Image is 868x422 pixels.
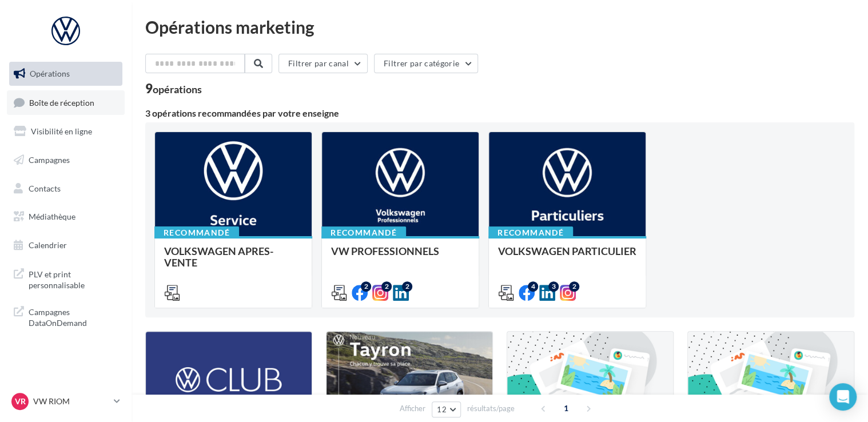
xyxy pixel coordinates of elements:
[7,300,125,333] a: Campagnes DataOnDemand
[467,403,515,414] span: résultats/page
[30,69,70,78] span: Opérations
[7,62,125,86] a: Opérations
[29,97,94,107] span: Boîte de réception
[7,205,125,229] a: Médiathèque
[164,245,273,269] span: VOLKSWAGEN APRES-VENTE
[15,396,26,407] span: VR
[145,18,854,35] div: Opérations marketing
[381,281,392,292] div: 2
[488,226,573,239] div: Recommandé
[153,84,202,94] div: opérations
[400,403,425,414] span: Afficher
[29,212,75,221] span: Médiathèque
[7,177,125,201] a: Contacts
[528,281,538,292] div: 4
[29,304,118,329] span: Campagnes DataOnDemand
[548,281,559,292] div: 3
[498,245,636,257] span: VOLKSWAGEN PARTICULIER
[7,262,125,296] a: PLV et print personnalisable
[7,120,125,144] a: Visibilité en ligne
[402,281,412,292] div: 2
[7,148,125,172] a: Campagnes
[432,401,461,417] button: 12
[374,54,478,73] button: Filtrer par catégorie
[829,383,857,411] div: Open Intercom Messenger
[569,281,579,292] div: 2
[29,183,61,193] span: Contacts
[321,226,406,239] div: Recommandé
[557,399,575,417] span: 1
[7,90,125,115] a: Boîte de réception
[29,240,67,250] span: Calendrier
[29,266,118,291] span: PLV et print personnalisable
[31,126,92,136] span: Visibilité en ligne
[154,226,239,239] div: Recommandé
[437,405,447,414] span: 12
[33,396,109,407] p: VW RIOM
[29,155,70,165] span: Campagnes
[145,82,202,95] div: 9
[278,54,368,73] button: Filtrer par canal
[361,281,371,292] div: 2
[7,233,125,257] a: Calendrier
[9,391,122,412] a: VR VW RIOM
[331,245,439,257] span: VW PROFESSIONNELS
[145,109,854,118] div: 3 opérations recommandées par votre enseigne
